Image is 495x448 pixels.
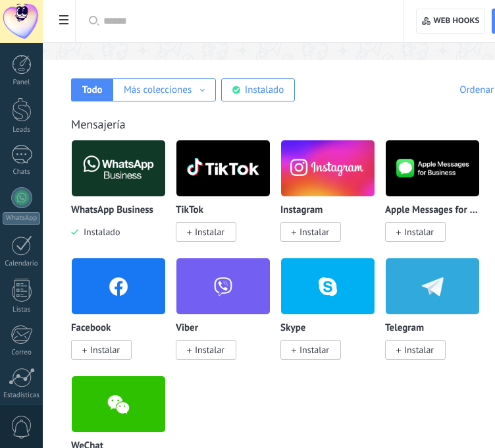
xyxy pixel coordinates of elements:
div: Facebook [71,258,176,376]
div: Apple Messages for Business [385,140,490,258]
p: TikTok [176,205,203,216]
span: Instalar [300,344,329,356]
div: Chats [3,168,41,177]
div: Estadísticas [3,391,41,400]
div: Calendario [3,260,41,268]
span: Instalar [404,344,434,356]
div: Correo [3,349,41,357]
div: WhatsApp [3,212,40,225]
div: Telegram [385,258,490,376]
div: Leads [3,126,41,134]
p: Instagram [280,205,323,216]
div: Panel [3,78,41,87]
p: Facebook [71,323,111,334]
img: logo_main.png [72,136,165,200]
img: logo_main.png [386,136,479,200]
img: viber.png [176,254,270,318]
div: Todo [82,84,103,96]
img: facebook.png [72,254,165,318]
div: TikTok [176,140,280,258]
a: Mensajería [71,117,126,132]
span: Instalar [404,226,434,238]
img: telegram.png [386,254,479,318]
button: Web hooks [416,9,485,34]
p: Telegram [385,323,424,334]
div: Instagram [280,140,385,258]
span: Instalar [90,344,120,356]
div: Skype [280,258,385,376]
span: Instalar [195,344,224,356]
p: Viber [176,323,198,334]
img: skype.png [281,254,375,318]
span: Instalar [300,226,329,238]
p: Apple Messages for Business [385,205,480,216]
img: logo_main.png [176,136,270,200]
p: WhatsApp Business [71,205,153,216]
div: Más colecciones [124,84,192,96]
div: Instalado [245,84,284,96]
p: Skype [280,323,305,334]
span: Instalado [78,226,120,238]
div: Viber [176,258,280,376]
div: WhatsApp Business [71,140,176,258]
div: Listas [3,306,41,314]
img: instagram.png [281,136,375,200]
span: Web hooks [434,16,480,26]
span: Instalar [195,226,224,238]
img: wechat.png [72,372,165,436]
